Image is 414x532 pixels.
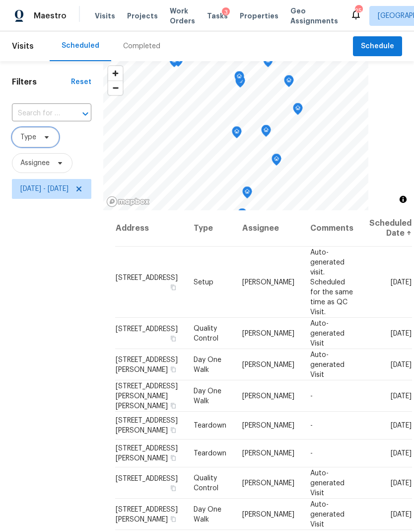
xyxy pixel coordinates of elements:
span: Day One Walk [194,387,221,404]
button: Copy Address [169,426,178,435]
span: Day One Walk [194,356,221,373]
span: [STREET_ADDRESS][PERSON_NAME] [116,445,178,462]
span: [PERSON_NAME] [242,511,294,518]
span: Quality Control [194,474,218,491]
span: Zoom out [108,81,123,95]
span: [DATE] [391,392,412,399]
h1: Filters [12,77,71,87]
div: Map marker [237,208,247,224]
span: Visits [12,35,34,57]
button: Schedule [353,36,402,57]
span: [DATE] [391,330,412,337]
button: Open [78,107,92,121]
span: [STREET_ADDRESS] [116,475,178,482]
div: Map marker [272,154,281,169]
span: Schedule [361,40,394,53]
span: [STREET_ADDRESS][PERSON_NAME] [116,506,178,523]
span: Geo Assignments [290,6,338,26]
button: Copy Address [169,514,178,523]
span: Work Orders [170,6,195,26]
span: [STREET_ADDRESS] [116,325,178,332]
div: Map marker [261,125,271,140]
span: Auto-generated Visit [310,351,345,378]
span: Setup [194,278,213,285]
div: Reset [71,77,91,87]
div: Map marker [242,186,252,202]
span: [DATE] - [DATE] [20,184,69,194]
button: Copy Address [169,282,178,291]
button: Copy Address [169,453,178,462]
button: Toggle attribution [397,193,409,205]
span: Teardown [194,450,226,457]
span: [PERSON_NAME] [242,422,294,429]
span: - [310,422,313,429]
th: Scheduled Date ↑ [361,210,412,247]
button: Copy Address [169,483,178,492]
span: Properties [240,11,278,21]
span: Projects [127,11,158,21]
span: [PERSON_NAME] [242,278,294,285]
span: Quality Control [194,325,218,342]
span: [DATE] [391,278,412,285]
button: Copy Address [169,364,178,373]
div: Map marker [284,75,294,90]
canvas: Map [103,61,368,210]
span: Auto-generated visit. Scheduled for the same time as QC Visit. [310,249,353,315]
span: [DATE] [391,479,412,486]
span: Visits [95,11,115,21]
span: [PERSON_NAME] [242,450,294,457]
button: Zoom in [108,66,123,81]
span: [DATE] [391,422,412,429]
div: Map marker [263,55,273,71]
div: Map marker [232,126,242,142]
span: Auto-generated Visit [310,469,345,496]
span: Maestro [34,11,67,21]
span: [DATE] [391,361,412,368]
span: [PERSON_NAME] [242,392,294,399]
span: Toggle attribution [400,194,406,205]
th: Address [115,210,186,247]
span: [PERSON_NAME] [242,479,294,486]
span: Tasks [207,12,228,19]
button: Copy Address [169,401,178,410]
div: Scheduled [62,41,99,51]
span: [DATE] [391,511,412,518]
span: [PERSON_NAME] [242,330,294,337]
button: Copy Address [169,334,178,343]
th: Comments [302,210,361,247]
span: - [310,450,313,457]
div: 25 [355,6,362,16]
div: 3 [222,7,230,17]
a: Mapbox homepage [106,196,150,207]
th: Type [186,210,234,247]
div: Completed [123,41,160,51]
span: Auto-generated Visit [310,501,345,528]
span: [STREET_ADDRESS][PERSON_NAME] [116,356,178,373]
span: Assignee [20,158,50,168]
span: [STREET_ADDRESS] [116,274,178,281]
div: Map marker [293,103,303,118]
span: Type [20,132,36,142]
span: - [310,392,313,399]
th: Assignee [234,210,302,247]
span: [DATE] [391,450,412,457]
input: Search for an address... [12,106,64,121]
span: Teardown [194,422,226,429]
button: Zoom out [108,81,123,95]
span: Auto-generated Visit [310,320,345,347]
div: Map marker [234,71,244,87]
span: [STREET_ADDRESS][PERSON_NAME][PERSON_NAME] [116,382,178,409]
span: [STREET_ADDRESS][PERSON_NAME] [116,417,178,434]
span: [PERSON_NAME] [242,361,294,368]
span: Day One Walk [194,506,221,523]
